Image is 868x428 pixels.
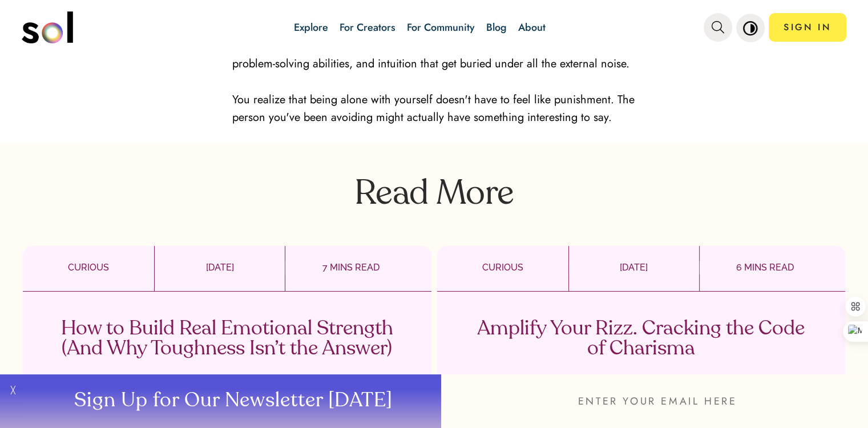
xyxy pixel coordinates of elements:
[294,20,328,35] a: Explore
[769,13,846,42] a: SIGN IN
[285,261,417,274] p: 7 MINS READ
[23,374,441,428] button: Sign Up for Our Newsletter [DATE]
[437,261,568,274] p: CURIOUS
[22,7,846,47] nav: main navigation
[486,20,507,35] a: Blog
[232,91,635,126] span: You realize that being alone with yourself doesn't have to feel like punishment. The person you'v...
[473,319,809,359] p: Amplify Your Rizz. Cracking the Code of Charisma
[441,374,868,428] input: ENTER YOUR EMAIL HERE
[407,20,475,35] a: For Community
[59,319,395,359] p: How to Build Real Emotional Strength (And Why Toughness Isn’t the Answer)
[569,261,699,274] p: [DATE]
[23,261,154,274] p: CURIOUS
[155,261,285,274] p: [DATE]
[340,20,395,35] a: For Creators
[22,11,73,43] img: logo
[518,20,546,35] a: About
[700,261,831,274] p: 6 MINS READ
